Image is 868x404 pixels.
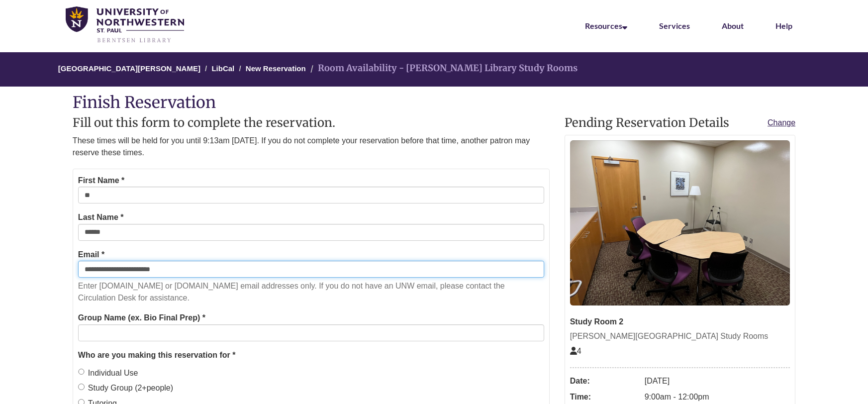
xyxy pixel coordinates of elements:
a: New Reservation [246,64,306,73]
h1: Finish Reservation [73,94,795,111]
p: Enter [DOMAIN_NAME] or [DOMAIN_NAME] email addresses only. If you do not have an UNW email, pleas... [78,280,544,304]
a: [GEOGRAPHIC_DATA][PERSON_NAME] [58,64,200,73]
label: Individual Use [78,367,138,380]
a: Resources [585,21,627,30]
label: Email * [78,248,104,261]
h2: Fill out this form to complete the reservation. [73,116,550,129]
dt: Date: [570,373,640,389]
p: These times will be held for you until 9:13am [DATE]. If you do not complete your reservation bef... [73,135,550,159]
label: Last Name * [78,211,124,224]
label: Group Name (ex. Bio Final Prep) * [78,311,205,324]
div: [PERSON_NAME][GEOGRAPHIC_DATA] Study Rooms [570,330,790,343]
legend: Who are you making this reservation for * [78,349,544,362]
input: Individual Use [78,369,85,375]
h2: Pending Reservation Details [565,116,795,129]
input: Study Group (2+people) [78,384,85,390]
dd: [DATE] [645,373,790,389]
li: Room Availability - [PERSON_NAME] Library Study Rooms [308,61,578,76]
a: About [722,21,744,30]
span: The capacity of this space [570,347,581,355]
label: Study Group (2+people) [78,382,173,395]
a: Help [775,21,792,30]
a: Change [768,116,795,129]
img: UNWSP Library Logo [66,6,184,44]
div: Study Room 2 [570,315,790,328]
label: First Name * [78,174,124,187]
img: Study Room 2 [570,140,790,305]
nav: Breadcrumb [73,52,795,87]
a: LibCal [211,64,234,73]
a: Services [659,21,690,30]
